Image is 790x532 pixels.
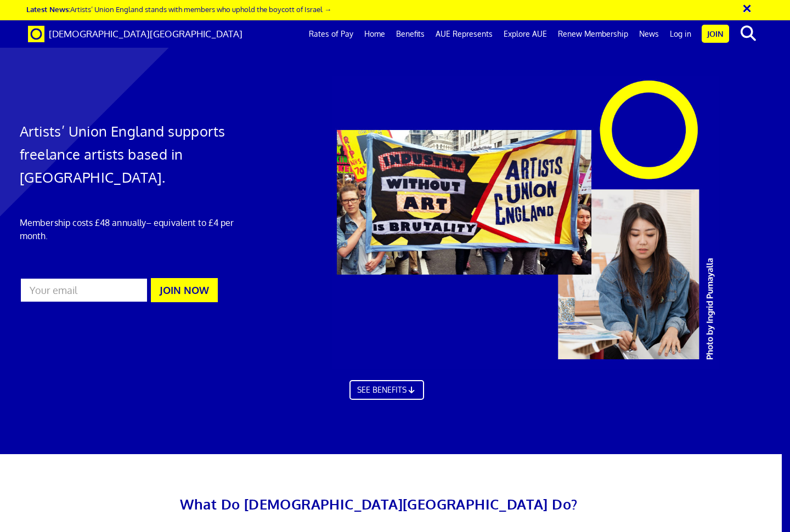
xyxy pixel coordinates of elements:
[20,20,251,48] a: Brand [DEMOGRAPHIC_DATA][GEOGRAPHIC_DATA]
[731,22,765,45] button: search
[20,278,148,303] input: Your email
[81,493,676,516] h2: What Do [DEMOGRAPHIC_DATA][GEOGRAPHIC_DATA] Do?
[26,4,70,14] strong: Latest News:
[303,20,359,48] a: Rates of Pay
[702,25,729,43] a: Join
[552,20,634,48] a: Renew Membership
[151,278,218,302] button: JOIN NOW
[26,4,331,14] a: Latest News:Artists’ Union England stands with members who uphold the boycott of Israel →
[430,20,498,48] a: AUE Represents
[391,20,430,48] a: Benefits
[20,120,253,189] h1: Artists’ Union England supports freelance artists based in [GEOGRAPHIC_DATA].
[49,28,242,39] span: [DEMOGRAPHIC_DATA][GEOGRAPHIC_DATA]
[634,20,664,48] a: News
[20,216,253,242] p: Membership costs £48 annually – equivalent to £4 per month.
[349,380,424,400] a: SEE BENEFITS
[664,20,697,48] a: Log in
[498,20,552,48] a: Explore AUE
[359,20,391,48] a: Home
